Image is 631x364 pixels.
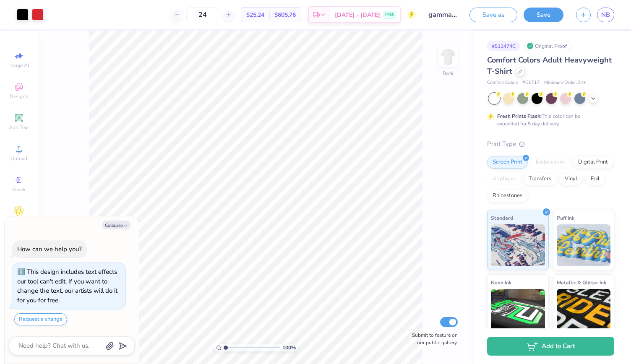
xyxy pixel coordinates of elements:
[523,173,557,185] div: Transfers
[487,139,614,149] div: Print Type
[487,79,518,86] span: Comfort Colors
[9,62,29,69] span: Image AI
[17,245,82,253] div: How can we help you?
[487,41,520,51] div: # 511474C
[573,156,613,169] div: Digital Print
[491,289,545,331] img: Neon Ink
[530,156,570,169] div: Embroidery
[335,10,380,19] span: [DATE] - [DATE]
[487,55,612,76] span: Comfort Colors Adult Heavyweight T-Shirt
[557,213,574,222] span: Puff Ink
[407,331,458,346] label: Submit to feature on our public gallery.
[4,217,34,231] span: Clipart & logos
[524,41,571,51] div: Original Proof
[557,289,611,331] img: Metallic & Glitter Ink
[522,79,540,86] span: # C1717
[497,113,542,120] strong: Fresh Prints Flash:
[274,10,296,19] span: $605.76
[491,224,545,266] img: Standard
[443,70,454,77] div: Back
[10,155,27,162] span: Upload
[282,344,296,351] span: 100 %
[186,7,219,22] input: – –
[487,337,614,356] button: Add to Cart
[487,173,521,185] div: Applique
[559,173,583,185] div: Vinyl
[524,8,563,22] button: Save
[422,6,463,23] input: Untitled Design
[246,10,264,19] span: $25.24
[440,49,456,65] img: Back
[13,186,26,193] span: Greek
[385,12,394,18] span: FREE
[14,313,67,325] button: Request a change
[487,156,528,169] div: Screen Print
[487,190,528,202] div: Rhinestones
[10,93,28,100] span: Designs
[469,8,517,22] button: Save as
[544,79,586,86] span: Minimum Order: 24 +
[17,268,117,304] div: This design includes text effects our tool can't edit. If you want to change the text, our artist...
[9,124,29,131] span: Add Text
[491,278,511,287] span: Neon Ink
[557,224,611,266] img: Puff Ink
[557,278,606,287] span: Metallic & Glitter Ink
[585,173,605,185] div: Foil
[497,112,600,127] div: This color can be expedited for 5 day delivery.
[601,10,610,20] span: NB
[102,221,130,229] button: Collapse
[491,213,513,222] span: Standard
[597,8,614,22] a: NB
